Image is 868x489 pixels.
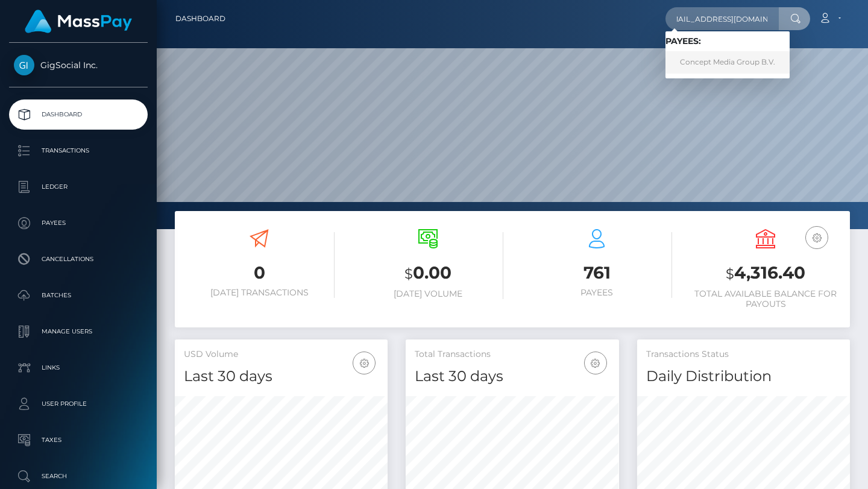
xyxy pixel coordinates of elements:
[14,142,143,160] p: Transactions
[404,265,413,282] small: $
[521,261,672,285] h3: 761
[184,261,335,285] h3: 0
[14,106,143,124] p: Dashboard
[9,353,148,383] a: Links
[14,178,143,196] p: Ledger
[726,265,734,282] small: $
[665,7,779,30] input: Search...
[9,60,148,71] span: GigSocial Inc.
[9,208,148,238] a: Payees
[25,10,132,33] img: MassPay Logo
[9,425,148,455] a: Taxes
[14,250,143,268] p: Cancellations
[415,349,609,361] h5: Total Transactions
[521,288,672,298] h6: Payees
[415,366,609,387] h4: Last 30 days
[665,36,790,46] h6: Payees:
[9,280,148,311] a: Batches
[690,289,841,309] h6: Total Available Balance for Payouts
[9,389,148,419] a: User Profile
[9,317,148,347] a: Manage Users
[646,366,841,387] h4: Daily Distribution
[646,349,841,361] h5: Transactions Status
[14,359,143,377] p: Links
[353,289,503,299] h6: [DATE] Volume
[690,261,841,286] h3: 4,316.40
[9,172,148,202] a: Ledger
[14,323,143,341] p: Manage Users
[9,244,148,274] a: Cancellations
[175,6,225,31] a: Dashboard
[353,261,503,286] h3: 0.00
[14,467,143,485] p: Search
[14,55,34,75] img: GigSocial Inc.
[14,286,143,304] p: Batches
[14,431,143,449] p: Taxes
[9,136,148,166] a: Transactions
[184,349,379,361] h5: USD Volume
[9,99,148,130] a: Dashboard
[184,366,379,387] h4: Last 30 days
[14,214,143,232] p: Payees
[184,288,335,298] h6: [DATE] Transactions
[665,51,790,74] a: Concept Media Group B.V.
[14,395,143,413] p: User Profile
